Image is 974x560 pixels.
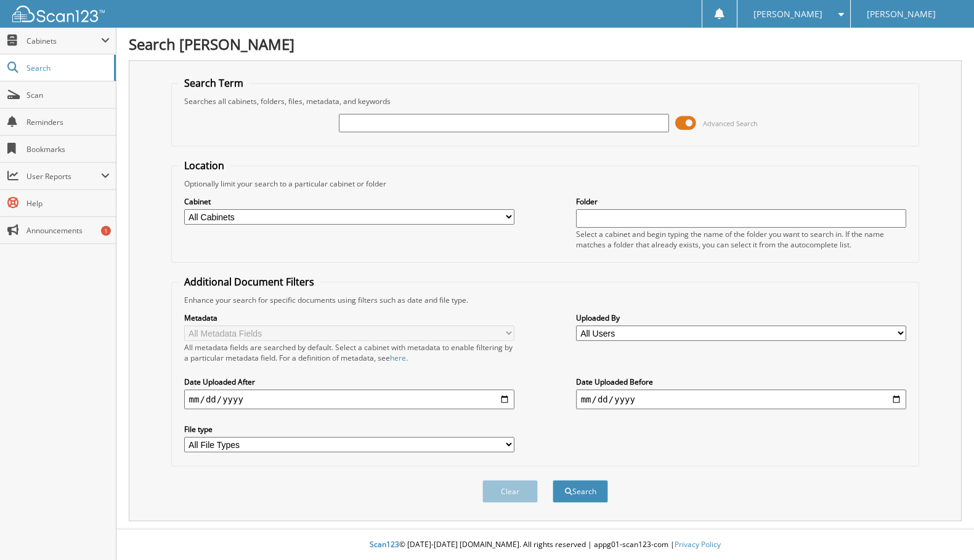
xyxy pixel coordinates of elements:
span: [PERSON_NAME] [867,10,936,18]
button: Search [553,480,608,503]
span: Cabinets [26,36,101,46]
label: File type [184,424,515,434]
span: Reminders [26,117,110,127]
div: 1 [101,226,111,236]
span: Bookmarks [26,144,110,154]
button: Clear [482,480,538,503]
label: Folder [576,196,907,207]
a: Privacy Policy [675,539,721,550]
legend: Location [178,159,230,172]
div: Optionally limit your search to a particular cabinet or folder [178,178,913,189]
span: Search [26,63,108,73]
label: Date Uploaded After [184,377,515,387]
span: Scan123 [370,539,399,550]
label: Date Uploaded Before [576,377,907,387]
span: Announcements [26,225,110,236]
span: User Reports [26,171,101,182]
div: Searches all cabinets, folders, files, metadata, and keywords [178,96,913,106]
input: start [184,390,515,409]
div: Enhance your search for specific documents using filters such as date and file type. [178,295,913,305]
label: Uploaded By [576,313,907,323]
legend: Search Term [178,76,250,90]
label: Metadata [184,313,515,323]
span: Advanced Search [703,119,758,128]
a: here [390,353,406,363]
span: Scan [26,90,110,100]
div: © [DATE]-[DATE] [DOMAIN_NAME]. All rights reserved | appg01-scan123-com | [116,530,974,560]
input: end [576,390,907,409]
img: scan123-logo-white.svg [12,6,105,22]
span: Help [26,198,110,209]
span: [PERSON_NAME] [753,10,822,18]
div: All metadata fields are searched by default. Select a cabinet with metadata to enable filtering b... [184,342,515,363]
div: Select a cabinet and begin typing the name of the folder you want to search in. If the name match... [576,229,907,250]
label: Cabinet [184,196,515,207]
h1: Search [PERSON_NAME] [129,34,962,54]
legend: Additional Document Filters [178,275,320,289]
